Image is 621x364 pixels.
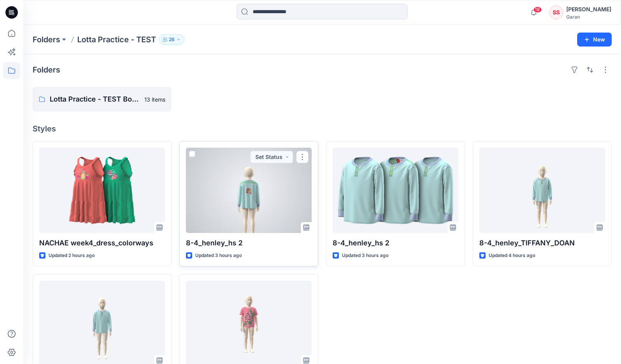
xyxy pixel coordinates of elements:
h4: Folders [33,65,60,74]
p: 13 items [144,95,165,104]
p: 8-4_henley_TIFFANY_DOAN [479,238,605,248]
p: 8-4_henley_hs 2 [333,238,458,248]
a: 8-4_henley_hs 2 [186,148,312,233]
p: Lotta Practice - TEST [77,34,156,45]
a: Folders [33,34,60,45]
p: 8-4_henley_hs 2 [186,238,312,248]
p: Updated 3 hours ago [195,252,242,260]
div: [PERSON_NAME] [566,5,611,14]
a: 8-4_henley_TIFFANY_DOAN [479,148,605,233]
a: Lotta Practice - TEST Board13 items [33,87,172,112]
div: SS [549,5,563,19]
a: 8-4_henley_hs 2 [333,148,458,233]
p: NACHAE week4_dress_colorways [39,238,165,248]
p: Lotta Practice - TEST Board [50,94,140,105]
p: Updated 4 hours ago [489,252,535,260]
h4: Styles [33,124,612,133]
a: NACHAE week4_dress_colorways [39,148,165,233]
button: 26 [159,34,184,45]
p: 26 [169,35,175,44]
div: Garan [566,14,611,20]
button: New [577,33,612,47]
p: Updated 3 hours ago [342,252,389,260]
span: 19 [533,7,542,13]
p: Updated 2 hours ago [49,252,95,260]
